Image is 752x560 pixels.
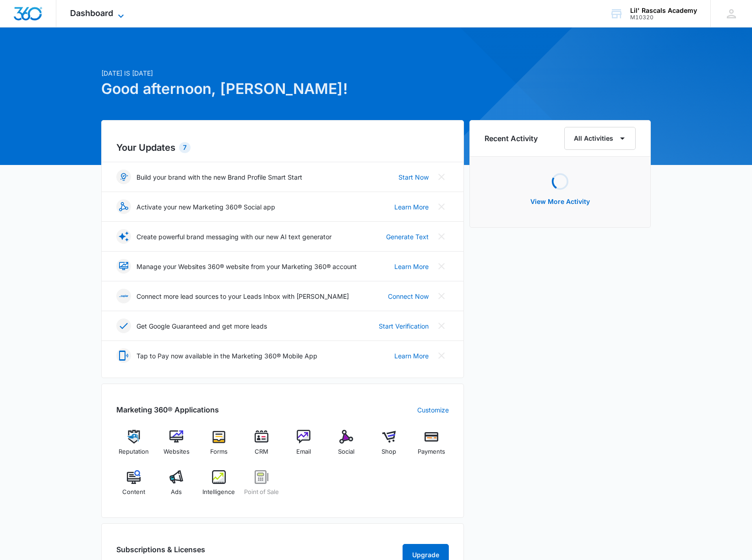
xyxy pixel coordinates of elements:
a: Learn More [394,351,429,361]
a: Connect Now [388,291,429,301]
p: Build your brand with the new Brand Profile Smart Start [136,172,302,182]
span: Websites [163,447,190,456]
a: Social [329,430,364,463]
a: Generate Text [386,232,429,242]
div: account id [630,14,697,21]
span: Intelligence [202,488,235,497]
a: Forms [202,430,237,463]
p: Create powerful brand messaging with our new AI text generator [136,232,332,242]
a: Learn More [394,262,429,271]
span: Point of Sale [244,488,279,497]
a: Start Now [398,172,429,182]
p: Activate your new Marketing 360® Social app [136,202,275,212]
span: Social [338,447,354,456]
a: Shop [371,430,407,463]
button: Close [434,318,449,333]
a: Customize [417,405,449,415]
span: Shop [381,447,396,456]
a: Ads [159,470,194,503]
h6: Recent Activity [485,133,538,144]
a: Intelligence [202,470,237,503]
h1: Good afternoon, [PERSON_NAME]! [101,78,464,100]
button: Close [434,259,449,274]
h2: Your Updates [116,141,449,154]
div: account name [630,7,697,14]
p: Tap to Pay now available in the Marketing 360® Mobile App [136,351,317,361]
p: Connect more lead sources to your Leads Inbox with [PERSON_NAME] [136,291,349,301]
button: Close [434,348,449,363]
a: Start Verification [379,321,429,331]
button: All Activities [564,127,636,150]
span: Email [296,447,311,456]
a: Point of Sale [244,470,279,503]
span: Reputation [119,447,149,456]
a: Websites [159,430,194,463]
a: Reputation [116,430,152,463]
span: Payments [418,447,445,456]
button: Close [434,289,449,303]
h2: Marketing 360® Applications [116,404,219,415]
a: CRM [244,430,279,463]
button: Close [434,199,449,214]
button: Close [434,170,449,184]
span: CRM [255,447,268,456]
span: Dashboard [70,8,113,18]
a: Content [116,470,152,503]
span: Forms [210,447,228,456]
p: Get Google Guaranteed and get more leads [136,321,267,331]
a: Email [286,430,322,463]
button: Close [434,229,449,244]
span: Content [122,488,145,497]
span: Ads [171,488,182,497]
button: View More Activity [521,191,599,213]
a: Learn More [394,202,429,212]
div: 7 [179,142,191,153]
a: Payments [414,430,449,463]
p: Manage your Websites 360® website from your Marketing 360® account [136,262,357,271]
p: [DATE] is [DATE] [101,68,464,78]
